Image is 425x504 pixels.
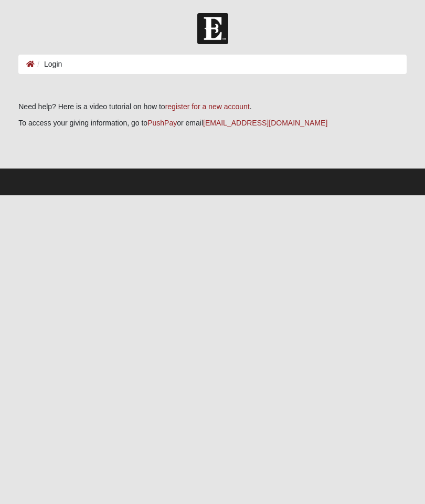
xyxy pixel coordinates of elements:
[18,101,407,112] p: Need help? Here is a video tutorial on how to .
[147,119,177,127] a: PushPay
[197,13,228,44] img: Church of Eleven22 Logo
[35,59,62,70] li: Login
[203,119,327,127] a: [EMAIL_ADDRESS][DOMAIN_NAME]
[165,102,250,111] a: register for a new account
[18,118,407,129] p: To access your giving information, go to or email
